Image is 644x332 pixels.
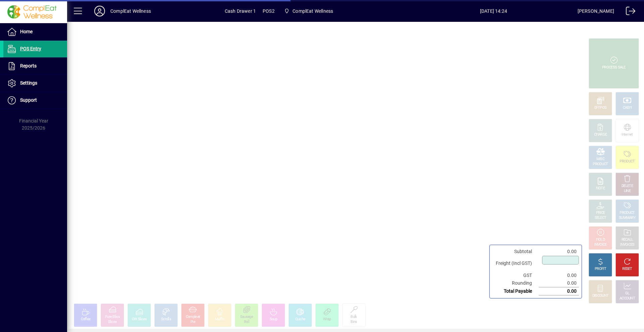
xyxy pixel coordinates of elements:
div: Scrolls [161,317,171,322]
div: Bins [351,320,357,325]
div: Compleat [186,315,200,320]
a: Logout [621,1,636,23]
a: Reports [3,58,67,75]
div: Coffee [81,317,91,322]
a: Home [3,23,67,40]
div: Sausage [240,315,253,320]
div: Muffin [215,317,225,322]
span: Home [20,29,33,34]
div: CASH [623,105,632,110]
div: CHARGE [594,132,607,137]
div: PROFIT [595,267,606,272]
td: 0.00 [539,272,579,279]
div: ACCOUNT [620,296,635,301]
div: PRODUCT [620,159,635,164]
span: Support [20,97,37,103]
div: PRODUCT [620,210,635,216]
div: RECALL [622,237,633,242]
span: [DATE] 14:24 [410,6,578,16]
a: Support [3,92,67,109]
div: DISCOUNT [592,293,608,298]
div: Pie [191,320,195,325]
div: Quiche [295,317,306,322]
div: RESET [622,267,632,272]
span: ComplEat Wellness [281,5,336,17]
div: LINE [624,189,631,194]
div: DELETE [622,184,633,189]
span: Reports [20,63,37,68]
div: Wrap [323,317,331,322]
div: Slices [108,320,117,325]
td: 0.00 [539,248,579,255]
div: GL [625,291,630,296]
div: PRODUCT [593,162,608,167]
td: 0.00 [539,287,579,295]
button: Profile [89,5,110,17]
div: INVOICES [620,242,634,247]
div: HOLD [596,237,605,242]
div: Roll [244,320,249,325]
div: SELECT [595,216,606,221]
div: INVOICE [594,242,606,247]
div: Internet [622,132,633,137]
td: Total Payable [492,287,539,295]
div: [PERSON_NAME] [578,6,614,16]
div: CW Slices [132,317,147,322]
div: ComplEat Wellness [110,6,151,16]
td: Freight (Incl GST) [492,255,539,272]
td: Rounding [492,279,539,287]
span: Settings [20,80,37,86]
div: NOTE [596,186,605,191]
div: PRICE [596,210,605,216]
div: EFTPOS [594,105,607,110]
div: Soup [270,317,277,322]
span: Cash Drawer 1 [225,6,256,16]
span: ComplEat Wellness [292,6,333,16]
div: SUMMARY [619,216,636,221]
div: PROCESS SALE [602,65,626,70]
td: Subtotal [492,248,539,255]
div: Pure Bliss [105,315,120,320]
span: POS Entry [20,46,41,51]
td: 0.00 [539,279,579,287]
td: GST [492,272,539,279]
div: MISC [596,157,604,162]
a: Settings [3,75,67,92]
span: POS2 [263,6,275,16]
div: Bulk [351,315,357,320]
